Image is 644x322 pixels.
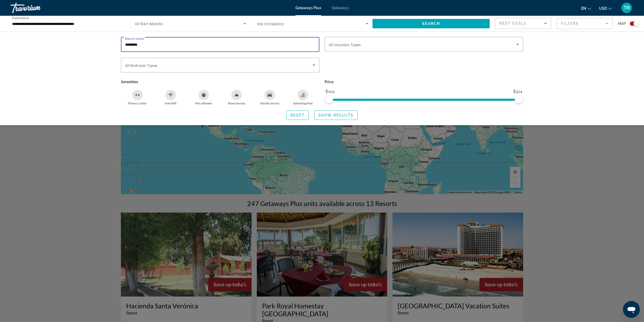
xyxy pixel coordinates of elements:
[257,22,284,26] span: Any Occupancy
[332,6,349,10] a: Getaways
[325,95,333,103] span: ngx-slider
[499,21,527,25] span: Best Deals
[620,2,633,13] button: User Menu
[295,6,321,10] a: Getaways Plus
[623,301,640,318] iframe: Button to launch messaging window
[599,6,607,10] span: USD
[325,78,523,86] p: Price
[599,4,612,12] button: Change currency
[556,18,613,29] button: Filter
[422,22,440,26] span: Search
[499,20,547,27] mat-select: Sort by
[290,113,305,117] span: Reset
[372,19,490,28] button: Search
[128,102,147,105] span: Fitness Center
[121,89,154,105] button: Fitness Center
[618,20,626,27] span: Map
[121,78,319,86] p: Amenities
[12,16,29,20] span: Destination
[253,89,286,105] button: Shuttle Service
[125,37,144,41] span: Resort name
[314,110,358,120] button: Show Results
[154,89,187,105] button: Free Wifi
[187,89,220,105] button: Pets Allowed
[624,5,630,10] span: TR
[125,64,157,68] span: All Bedroom Types
[286,110,309,120] button: Reset
[581,6,586,10] span: en
[165,102,176,105] span: Free Wifi
[325,99,523,100] ngx-slider: ngx-slider
[286,89,319,105] button: Swimming Pool
[515,95,523,103] span: ngx-slider-max
[195,102,212,105] span: Pets Allowed
[581,4,591,12] button: Change language
[220,89,253,105] button: Room Service
[260,102,279,105] span: Shuttle Service
[293,102,313,105] span: Swimming Pool
[11,1,63,15] a: Travorium
[325,88,335,96] span: $124
[512,88,523,96] span: $314
[135,22,163,26] span: All Start Months
[228,102,245,105] span: Room Service
[329,43,361,47] span: All Vacation Types
[318,113,354,117] span: Show Results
